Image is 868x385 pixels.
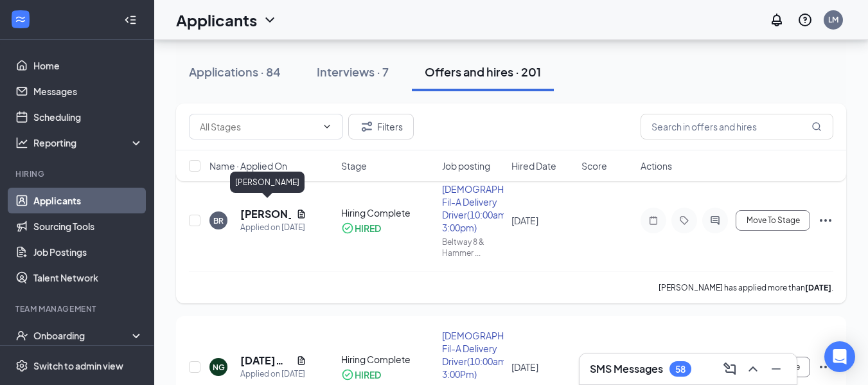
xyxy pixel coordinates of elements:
span: Hired Date [511,159,556,172]
svg: ChevronDown [262,12,278,28]
div: Open Intercom Messenger [824,341,855,372]
div: Offers and hires · 201 [425,64,541,80]
input: All Stages [200,120,317,134]
h5: [DATE][PERSON_NAME] [240,354,291,368]
div: Interviews · 7 [317,64,389,80]
div: Team Management [15,303,141,314]
a: Sourcing Tools [33,213,143,239]
svg: ComposeMessage [722,361,738,377]
div: [DEMOGRAPHIC_DATA]-Fil-A Delivery Driver(10:00am-3:00Pm) [442,329,504,381]
svg: Note [646,215,661,226]
svg: CheckmarkCircle [341,222,354,235]
svg: UserCheck [15,329,28,342]
svg: MagnifyingGlass [811,121,822,132]
div: [DEMOGRAPHIC_DATA]-Fil-A Delivery Driver(10:00am-3:00pm) [442,183,504,234]
span: [DATE] [511,361,538,373]
h3: SMS Messages [590,362,663,376]
div: NG [213,362,225,373]
a: Home [33,53,143,78]
svg: Document [296,355,306,366]
svg: Ellipses [818,213,833,228]
span: Name · Applied On [209,159,287,172]
a: Scheduling [33,104,143,130]
span: Score [581,159,607,172]
svg: Analysis [15,136,28,149]
div: BR [213,215,224,226]
div: Hiring [15,168,141,179]
span: Job posting [442,159,490,172]
div: Applied on [DATE] [240,368,306,381]
svg: QuestionInfo [797,12,813,28]
h5: [PERSON_NAME] [240,207,291,221]
div: LM [828,14,838,25]
svg: ChevronDown [322,121,332,132]
button: ChevronUp [743,359,763,379]
b: [DATE] [805,283,831,292]
div: Onboarding [33,329,132,342]
div: 58 [675,364,686,375]
svg: CheckmarkCircle [341,368,354,381]
div: Hiring Complete [341,353,434,366]
a: Talent Network [33,265,143,291]
svg: Minimize [768,361,784,377]
svg: Tag [677,215,692,226]
a: Applicants [33,188,143,213]
svg: Document [296,209,306,219]
div: Reporting [33,136,144,149]
input: Search in offers and hires [641,114,833,139]
a: Job Postings [33,239,143,265]
div: Switch to admin view [33,359,123,372]
button: ComposeMessage [720,359,740,379]
svg: Ellipses [818,359,833,375]
span: Actions [641,159,672,172]
div: [PERSON_NAME] [230,172,305,193]
div: Applications · 84 [189,64,281,80]
span: [DATE] [511,215,538,226]
svg: ActiveChat [707,215,723,226]
div: HIRED [355,368,381,381]
svg: Notifications [769,12,784,28]
svg: ChevronUp [745,361,761,377]
h1: Applicants [176,9,257,31]
svg: WorkstreamLogo [14,13,27,26]
div: Applied on [DATE] [240,221,306,234]
span: Move To Stage [747,216,800,225]
button: Move To Stage [736,210,810,231]
svg: Filter [359,119,375,134]
div: Beltway 8 & Hammer ... [442,237,504,258]
span: Stage [341,159,367,172]
div: HIRED [355,222,381,235]
button: Filter Filters [348,114,414,139]
p: [PERSON_NAME] has applied more than . [659,282,833,293]
div: Hiring Complete [341,206,434,219]
svg: Collapse [124,13,137,26]
svg: Settings [15,359,28,372]
button: Minimize [766,359,786,379]
a: Messages [33,78,143,104]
